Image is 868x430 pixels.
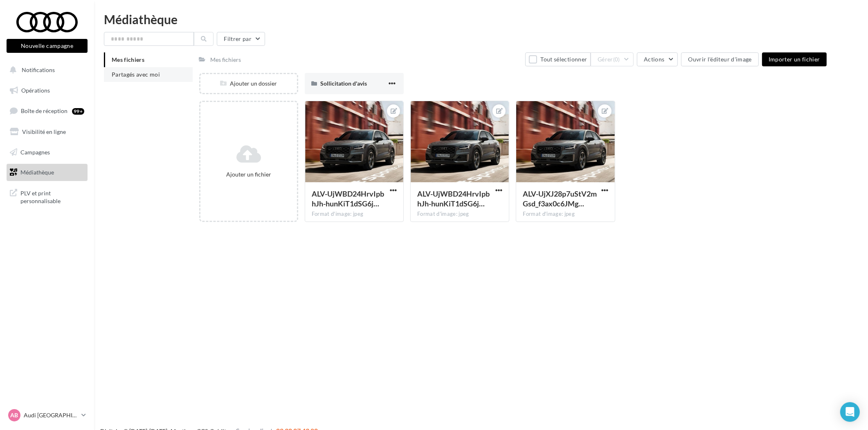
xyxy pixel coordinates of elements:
a: Visibilité en ligne [5,123,89,140]
span: Notifications [22,66,55,73]
span: Importer un fichier [769,56,820,63]
span: AB [11,411,18,419]
span: ALV-UjWBD24HrvIpbhJh-hunKiT1dSG6jFhG8RzaS6a8zpejI5fM6MZ8 [312,189,384,208]
a: Opérations [5,82,89,99]
div: Mes fichiers [211,56,241,64]
div: Ajouter un dossier [200,79,297,88]
button: Notifications [5,61,86,79]
button: Ouvrir l'éditeur d'image [681,52,758,66]
span: Partagés avec moi [112,71,160,78]
button: Importer un fichier [762,52,827,66]
span: Médiathèque [20,169,54,176]
span: ALV-UjWBD24HrvIpbhJh-hunKiT1dSG6jFhG8RzaS6a8zpejI5fM6MZ8 [417,189,490,208]
div: Format d'image: jpeg [312,210,397,218]
a: Boîte de réception99+ [5,102,89,120]
button: Gérer(0) [591,52,634,66]
span: Boîte de réception [21,107,67,114]
span: ALV-UjXJ28p7uStV2mGsd_f3ax0c6JMgTis0PWZCpGv8m6Ggh_S7th_x [523,189,597,208]
span: PLV et print personnalisable [20,188,84,205]
p: Audi [GEOGRAPHIC_DATA] [24,411,78,419]
span: Campagnes [20,148,50,155]
div: Format d'image: jpeg [417,210,502,218]
span: Sollicitation d'avis [320,80,367,87]
a: Médiathèque [5,164,89,181]
button: Actions [637,52,678,66]
button: Tout sélectionner [525,52,591,66]
a: PLV et print personnalisable [5,184,89,208]
span: Mes fichiers [112,56,144,63]
a: AB Audi [GEOGRAPHIC_DATA] [7,407,88,423]
a: Campagnes [5,144,89,161]
button: Filtrer par [217,32,265,46]
span: Visibilité en ligne [22,128,66,135]
div: 99+ [72,108,84,115]
span: (0) [613,56,620,63]
div: Open Intercom Messenger [840,402,860,422]
div: Format d'image: jpeg [523,210,608,218]
div: Médiathèque [104,13,858,25]
span: Actions [644,56,664,63]
span: Opérations [21,87,50,94]
div: Ajouter un fichier [204,170,294,179]
button: Nouvelle campagne [7,39,88,53]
